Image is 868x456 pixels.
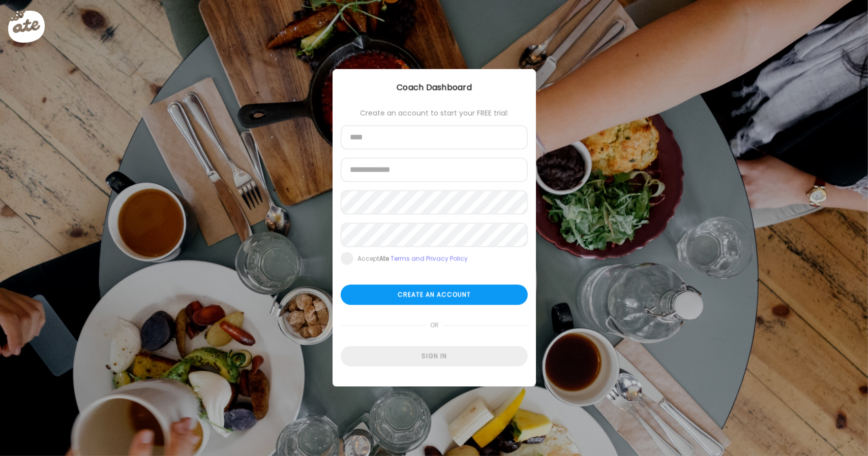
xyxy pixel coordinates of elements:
div: Accept [357,255,468,263]
div: Coach Dashboard [333,82,536,94]
b: Ate [379,254,389,263]
div: Create an account [341,285,528,305]
span: or [426,315,442,336]
a: Terms and Privacy Policy [391,254,468,263]
div: Sign in [341,346,528,367]
div: Create an account to start your FREE trial: [341,109,528,117]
